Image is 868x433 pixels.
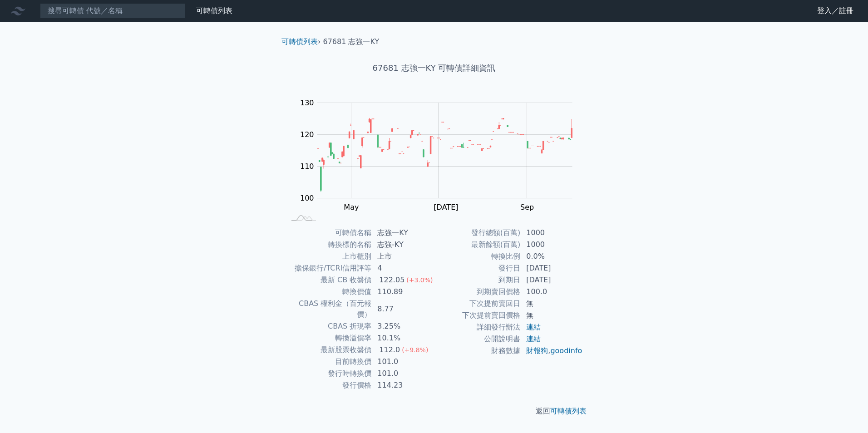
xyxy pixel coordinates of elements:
a: 可轉債列表 [550,407,587,415]
td: 發行總額(百萬) [434,227,521,239]
div: 122.05 [377,275,406,285]
g: Chart [296,98,586,212]
td: 到期賣回價格 [434,286,521,298]
td: 1000 [521,227,583,239]
td: 擔保銀行/TCRI信用評等 [285,262,372,274]
td: 上市 [372,251,434,262]
a: 可轉債列表 [196,6,232,15]
td: 100.0 [521,286,583,298]
td: 發行價格 [285,379,372,391]
td: 目前轉換價 [285,356,372,368]
td: 1000 [521,239,583,251]
td: 最新餘額(百萬) [434,239,521,251]
td: 8.77 [372,298,434,320]
li: › [281,36,321,47]
td: 4 [372,262,434,274]
td: 公開說明書 [434,333,521,345]
td: CBAS 折現率 [285,320,372,332]
td: 下次提前賣回日 [434,298,521,310]
tspan: 130 [300,98,314,107]
td: 無 [521,298,583,310]
td: 志強-KY [372,239,434,251]
tspan: 100 [300,194,314,202]
td: 轉換標的名稱 [285,239,372,251]
td: 101.0 [372,368,434,379]
a: 登入／註冊 [810,4,861,18]
td: 最新股票收盤價 [285,344,372,356]
td: 可轉債名稱 [285,227,372,239]
tspan: [DATE] [434,203,458,212]
td: 110.89 [372,286,434,298]
a: 連結 [526,335,541,343]
h1: 67681 志強一KY 可轉債詳細資訊 [274,62,594,74]
td: 財務數據 [434,345,521,357]
tspan: 120 [300,130,314,139]
td: 下次提前賣回價格 [434,310,521,321]
tspan: Sep [520,203,534,212]
a: goodinfo [550,346,582,355]
td: 轉換溢價率 [285,332,372,344]
span: (+9.8%) [402,346,428,354]
td: 轉換價值 [285,286,372,298]
td: 到期日 [434,274,521,286]
td: , [521,345,583,357]
td: 114.23 [372,379,434,391]
span: (+3.0%) [406,276,433,284]
p: 返回 [274,406,594,417]
a: 連結 [526,323,541,331]
td: 10.1% [372,332,434,344]
tspan: 110 [300,162,314,171]
td: 志強一KY [372,227,434,239]
tspan: May [344,203,359,212]
div: 112.0 [377,344,402,355]
td: 3.25% [372,320,434,332]
td: 最新 CB 收盤價 [285,274,372,286]
td: 發行時轉換價 [285,368,372,379]
td: 詳細發行辦法 [434,321,521,333]
td: 無 [521,310,583,321]
td: [DATE] [521,262,583,274]
td: 上市櫃別 [285,251,372,262]
td: 發行日 [434,262,521,274]
a: 可轉債列表 [281,37,318,46]
td: CBAS 權利金（百元報價） [285,298,372,320]
td: 101.0 [372,356,434,368]
a: 財報狗 [526,346,548,355]
td: 0.0% [521,251,583,262]
td: [DATE] [521,274,583,286]
td: 轉換比例 [434,251,521,262]
li: 67681 志強一KY [323,36,380,47]
input: 搜尋可轉債 代號／名稱 [40,3,185,19]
